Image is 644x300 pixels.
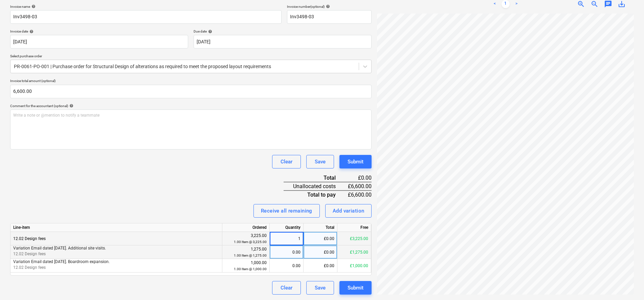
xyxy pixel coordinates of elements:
[337,259,371,273] div: £1,000.00
[339,155,372,168] button: Submit
[13,259,110,264] span: Variation Email dated 15/09/2025. Boardroom expansion.
[225,260,267,272] div: 1,000.00
[10,54,372,60] p: Select purchase order
[325,4,330,8] span: help
[284,191,346,199] div: Total to pay
[281,157,292,166] div: Clear
[13,236,46,241] span: 12.02 Design fees
[304,223,337,232] div: Total
[315,157,326,166] div: Save
[10,10,282,24] input: Invoice name
[10,79,372,84] p: Invoice total amount (optional)
[10,85,372,98] input: Invoice total amount (optional)
[10,29,188,34] div: Invoice date
[10,104,372,108] div: Comment for the accountant (optional)
[225,233,267,245] div: 3,225.00
[337,245,371,259] div: £1,275.00
[610,267,644,300] iframe: Chat Widget
[13,246,106,251] span: Variation Email dated 09/09/2025. Additional site visits.
[337,232,371,245] div: £3,225.00
[284,174,346,182] div: Total
[315,283,326,292] div: Save
[337,223,371,232] div: Free
[222,223,270,232] div: Ordered
[10,223,222,232] div: Line-item
[347,191,372,199] div: £6,600.00
[287,10,372,24] input: Invoice number
[207,29,212,34] span: help
[261,206,312,215] div: Receive all remaining
[194,35,372,48] input: Due date not specified
[348,157,363,166] div: Submit
[272,281,301,295] button: Clear
[304,232,337,245] div: £0.00
[10,35,188,48] input: Invoice date not specified
[304,259,337,273] div: £0.00
[225,246,267,259] div: 1,275.00
[306,281,334,295] button: Save
[325,204,372,218] button: Add variation
[68,104,73,108] span: help
[347,174,372,182] div: £0.00
[13,252,46,256] span: 12.02 Design fees
[272,259,301,273] div: 0.00
[30,4,36,8] span: help
[28,29,34,34] span: help
[304,245,337,259] div: £0.00
[306,155,334,168] button: Save
[287,4,372,9] div: Invoice number (optional)
[333,206,364,215] div: Add variation
[234,254,267,257] small: 1.00 Item @ 1,275.00
[347,182,372,191] div: £6,600.00
[194,29,372,34] div: Due date
[348,283,363,292] div: Submit
[234,240,267,244] small: 1.00 Item @ 3,225.00
[339,281,372,295] button: Submit
[13,265,46,270] span: 12.02 Design fees
[272,155,301,168] button: Clear
[284,182,346,191] div: Unallocated costs
[272,245,301,259] div: 0.00
[234,267,267,271] small: 1.00 Item @ 1,000.00
[270,223,304,232] div: Quantity
[253,204,320,218] button: Receive all remaining
[281,283,292,292] div: Clear
[10,4,282,9] div: Invoice name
